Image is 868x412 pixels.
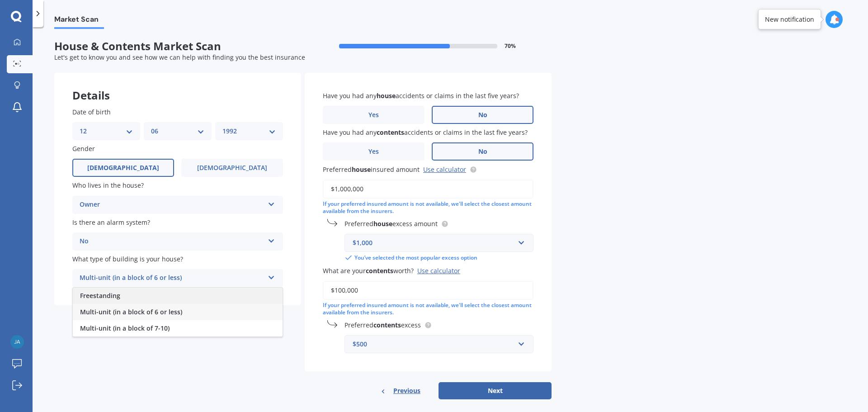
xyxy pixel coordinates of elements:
b: house [352,165,371,174]
b: contents [373,321,401,329]
span: Previous [393,384,420,398]
span: Freestanding [80,291,120,300]
span: No [478,111,487,119]
div: If your preferred insured amount is not available, we'll select the closest amount available from... [323,302,533,317]
span: Have you had any accidents or claims in the last five years? [323,91,519,100]
div: You’ve selected the most popular excess option [344,254,533,262]
input: Enter amount [323,281,533,300]
span: Preferred insured amount [323,165,420,174]
button: Next [439,382,552,399]
span: Preferred excess [344,321,421,329]
div: New notification [765,15,814,24]
b: contents [366,266,393,275]
span: Multi-unit (in a block of 7-10) [80,324,170,332]
div: No [80,236,264,247]
div: Details [54,73,301,100]
span: Gender [72,144,95,153]
span: Market Scan [54,15,104,27]
span: Is there an alarm system? [72,218,150,227]
div: Multi-unit (in a block of 6 or less) [80,273,264,284]
span: 70 % [505,43,516,49]
div: $500 [353,339,514,349]
span: Multi-unit (in a block of 6 or less) [80,308,182,316]
input: Enter amount [323,180,533,199]
a: Use calculator [423,165,466,174]
div: Use calculator [417,266,460,275]
span: Yes [368,111,379,119]
span: [DEMOGRAPHIC_DATA] [197,164,267,172]
b: house [373,219,392,228]
div: If your preferred insured amount is not available, we'll select the closest amount available from... [323,200,533,216]
span: Let's get to know you and see how we can help with finding you the best insurance [54,53,305,62]
span: Yes [368,148,379,156]
span: Preferred excess amount [344,219,438,228]
div: Owner [80,199,264,210]
b: contents [377,128,404,137]
span: What type of building is your house? [72,255,183,263]
div: $1,000 [353,238,514,248]
span: Date of birth [72,108,111,116]
span: Have you had any accidents or claims in the last five years? [323,128,528,137]
span: No [478,148,487,156]
span: Who lives in the house? [72,181,144,190]
img: aff13ef22b725e6217ea07f4df4b083d [10,335,24,349]
b: house [377,91,396,100]
span: House & Contents Market Scan [54,40,303,53]
span: [DEMOGRAPHIC_DATA] [87,164,159,172]
span: What are your worth? [323,266,414,275]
